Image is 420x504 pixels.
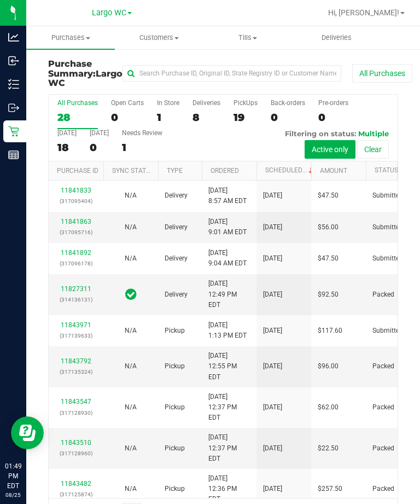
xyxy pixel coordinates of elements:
[265,166,315,174] a: Scheduled
[352,64,412,83] button: All Purchases
[125,443,137,454] button: N/A
[57,141,77,154] div: 18
[8,55,19,66] inline-svg: Inbound
[192,111,220,124] div: 8
[157,99,179,107] div: In Store
[57,167,98,175] a: Purchase ID
[92,8,126,18] span: Largo WC
[271,99,305,107] div: Back-orders
[165,443,185,454] span: Pickup
[165,361,185,372] span: Pickup
[111,99,144,107] div: Open Carts
[90,141,109,154] div: 0
[211,167,239,175] a: Ordered
[208,351,250,383] span: [DATE] 12:55 PM EDT
[318,484,342,494] span: $257.50
[55,489,97,500] p: (317125874)
[192,99,220,107] div: Deliveries
[8,79,19,90] inline-svg: Inventory
[115,26,203,49] a: Customers
[125,484,137,494] button: N/A
[372,443,394,454] span: Packed
[208,279,250,310] span: [DATE] 12:49 PM EDT
[358,129,389,138] span: Multiple
[61,398,91,405] a: 11843547
[48,59,122,88] h3: Purchase Summary:
[263,402,282,413] span: [DATE]
[234,99,258,107] div: PickUps
[318,222,339,233] span: $56.00
[318,443,339,454] span: $22.50
[165,326,185,336] span: Pickup
[318,289,339,300] span: $92.50
[320,167,347,175] a: Amount
[125,444,137,452] span: Not Applicable
[55,367,97,377] p: (317135324)
[263,222,282,233] span: [DATE]
[318,361,339,372] span: $96.00
[57,129,77,137] div: [DATE]
[48,68,122,89] span: Largo WC
[292,26,381,49] a: Deliveries
[61,249,91,257] a: 11841892
[125,254,137,262] span: Not Applicable
[115,33,203,43] span: Customers
[5,461,21,491] p: 01:49 PM EDT
[55,448,97,459] p: (317128960)
[55,294,97,305] p: (314136131)
[328,8,399,17] span: Hi, [PERSON_NAME]!
[8,102,19,113] inline-svg: Outbound
[234,111,258,124] div: 19
[165,222,188,233] span: Delivery
[318,253,339,264] span: $47.50
[165,190,188,201] span: Delivery
[203,26,292,49] a: Tills
[61,187,91,194] a: 11841833
[165,402,185,413] span: Pickup
[157,111,179,124] div: 1
[372,222,403,233] span: Submitted
[285,129,356,138] span: Filtering on status:
[125,222,137,233] button: N/A
[372,190,403,201] span: Submitted
[8,126,19,137] inline-svg: Retail
[263,253,282,264] span: [DATE]
[55,196,97,206] p: (317095404)
[122,141,162,154] div: 1
[372,484,394,494] span: Packed
[122,65,341,82] input: Search Purchase ID, Original ID, State Registry ID or Customer Name...
[372,326,403,336] span: Submitted
[57,111,98,124] div: 28
[8,149,19,160] inline-svg: Reports
[263,443,282,454] span: [DATE]
[57,99,98,107] div: All Purchases
[90,129,109,137] div: [DATE]
[61,439,91,447] a: 11843510
[165,289,188,300] span: Delivery
[55,227,97,237] p: (317095716)
[61,285,91,293] a: 11827311
[357,140,389,159] button: Clear
[122,129,162,137] div: Needs Review
[125,362,137,370] span: Not Applicable
[61,321,91,329] a: 11843971
[318,326,342,336] span: $117.60
[61,357,91,365] a: 11843792
[125,485,137,493] span: Not Applicable
[125,287,137,302] span: In Sync
[208,320,247,341] span: [DATE] 1:13 PM EDT
[208,432,250,464] span: [DATE] 12:37 PM EDT
[204,33,291,43] span: Tills
[61,218,91,225] a: 11841863
[263,289,282,300] span: [DATE]
[263,484,282,494] span: [DATE]
[318,402,339,413] span: $62.00
[125,403,137,411] span: Not Applicable
[26,26,115,49] a: Purchases
[271,111,305,124] div: 0
[305,140,355,159] button: Active only
[55,408,97,418] p: (317128930)
[125,253,137,264] button: N/A
[375,166,398,174] a: Status
[26,33,115,43] span: Purchases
